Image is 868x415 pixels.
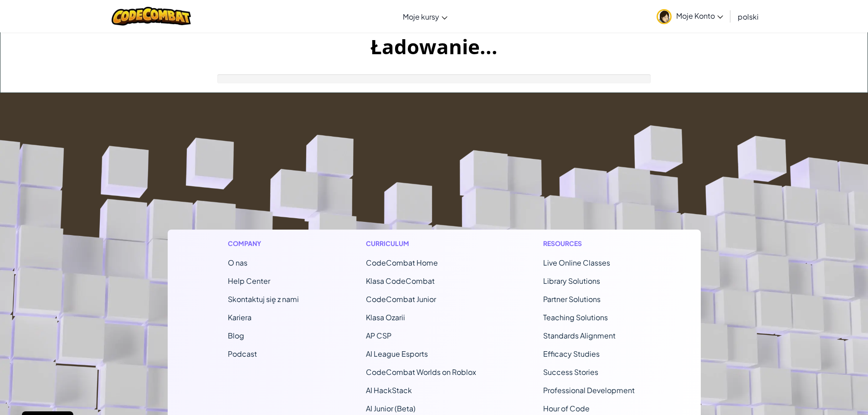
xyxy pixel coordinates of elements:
a: O nas [228,258,247,267]
h1: Ładowanie... [0,32,868,61]
h1: Company [228,239,299,248]
a: Moje kursy [398,4,452,29]
a: Blog [228,331,244,340]
a: AI League Esports [366,349,428,359]
img: avatar [657,9,672,24]
a: Professional Development [543,385,635,395]
h1: Curriculum [366,239,476,248]
span: Moje kursy [403,12,439,21]
h1: Resources [543,239,640,248]
a: Moje Konto [652,2,728,31]
a: Hour of Code [543,404,590,413]
a: Standards Alignment [543,331,616,340]
a: Partner Solutions [543,294,601,304]
a: Teaching Solutions [543,313,608,322]
a: Kariera [228,313,252,322]
a: AI Junior (Beta) [366,404,416,413]
a: Klasa CodeCombat [366,276,435,286]
span: CodeCombat Home [366,258,438,267]
span: Skontaktuj się z nami [228,294,299,304]
span: Moje Konto [676,11,723,20]
img: CodeCombat logo [112,7,191,26]
a: Success Stories [543,367,598,377]
span: polski [738,12,759,21]
a: Klasa Ozarii [366,313,405,322]
a: AP CSP [366,331,391,340]
a: AI HackStack [366,385,412,395]
a: Help Center [228,276,270,286]
a: polski [733,4,763,29]
a: Podcast [228,349,257,359]
a: Library Solutions [543,276,600,286]
a: CodeCombat Worlds on Roblox [366,367,476,377]
a: Efficacy Studies [543,349,600,359]
a: Live Online Classes [543,258,610,267]
a: CodeCombat Junior [366,294,436,304]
